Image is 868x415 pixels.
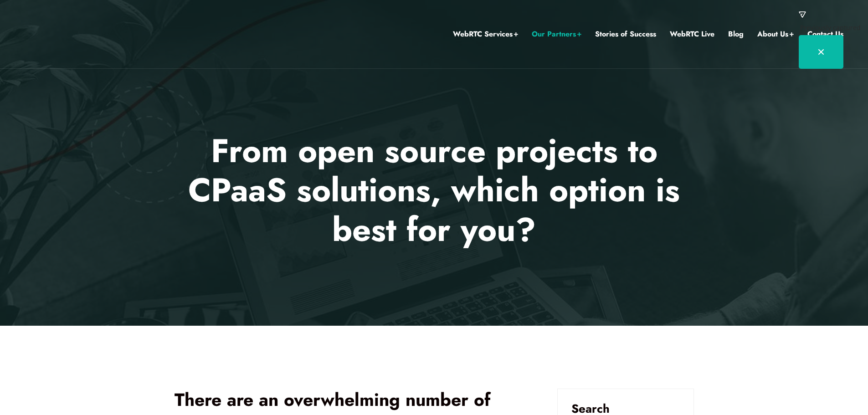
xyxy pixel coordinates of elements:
[807,28,843,40] a: Contact Us
[453,28,518,40] a: WebRTC Services
[595,28,656,40] a: Stories of Success
[532,28,581,40] a: Our Partners
[670,28,714,40] a: WebRTC Live
[167,131,701,249] p: From open source projects to CPaaS solutions, which option is best for you?
[757,28,794,40] a: About Us
[728,28,744,40] a: Blog
[571,403,680,415] h3: Search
